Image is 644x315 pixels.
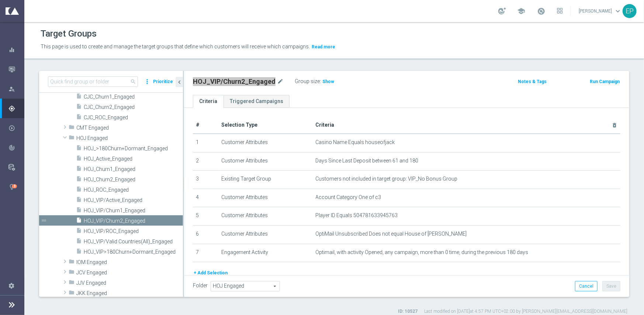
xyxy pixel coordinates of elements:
button: gps_fixed Plan [8,106,24,112]
i: insert_drive_file [76,103,82,112]
i: mode_edit [277,77,284,86]
i: insert_drive_file [76,93,82,102]
i: insert_drive_file [76,176,82,184]
td: Customer Attributes [219,134,313,152]
td: 6 [193,225,219,244]
span: Criteria [316,122,335,128]
th: # [193,117,219,134]
span: Show [322,79,334,84]
i: folder [69,124,75,133]
span: This page is used to create and manage the target groups that define which customers will receive... [41,44,310,49]
th: Selection Type [219,117,313,134]
div: Data Studio [8,164,24,170]
button: Save [602,281,620,291]
h1: Target Groups [41,28,97,39]
i: gps_fixed [8,105,15,112]
i: folder [69,279,75,288]
span: HOJ_ROC_Engaged [84,187,183,193]
td: 4 [193,189,219,207]
div: Optibot [8,177,24,196]
td: Engagement Activity [219,244,313,262]
button: lightbulb Optibot 5 [8,184,24,190]
td: Customer Attributes [219,207,313,226]
div: Plan [8,105,24,112]
button: play_circle_outline Execute [8,125,24,131]
label: Folder [193,283,208,289]
i: insert_drive_file [76,114,82,122]
td: 5 [193,207,219,226]
button: Prioritize [152,77,174,87]
td: 1 [193,134,219,152]
a: [PERSON_NAME]keyboard_arrow_down [578,6,623,17]
i: insert_drive_file [76,238,82,246]
span: HOJ_VIP/Churn1_Engaged [84,208,183,214]
button: Mission Control [8,66,24,72]
div: Data Studio [8,164,24,171]
div: person_search Explore [8,86,24,92]
i: settings [8,282,15,289]
span: CJC_ROC_Engaged [84,114,183,121]
span: Optimail, with activity Opened, any campaign, more than 0 time, during the previous 180 days [316,249,529,256]
span: IOM Engaged [76,259,183,266]
input: Quick find group or folder [48,76,138,87]
button: + Add Selection [193,269,228,277]
i: play_circle_outline [8,125,15,131]
div: Execute [8,125,24,131]
td: Existing Target Group [219,171,313,189]
span: JKK Engaged [76,290,183,297]
span: CMT Engaged [76,125,183,131]
button: equalizer Dashboard [8,47,24,53]
div: EP [623,4,637,18]
label: Group size [295,78,320,85]
span: HOJ_Active_Engaged [84,156,183,162]
span: HOJ_VIP/Active_Engaged [84,197,183,203]
span: CJC_Churn1_Engaged [84,94,183,100]
i: lightbulb [8,184,15,190]
button: Cancel [575,281,598,291]
i: folder [69,290,75,298]
span: JJV Engaged [76,280,183,286]
span: HOJ Engaged [76,135,183,141]
button: Run Campaign [589,78,620,86]
button: Read more [311,43,336,51]
span: HOJ_Churn2_Engaged [84,177,183,183]
i: insert_drive_file [76,248,82,257]
button: chevron_left [176,77,183,87]
span: HOJ_VIP/Valid Countries(All)_Engaged [84,239,183,245]
i: equalizer [8,47,15,53]
span: Player ID Equals 504781633945763 [316,212,398,219]
button: Notes & Tags [517,78,547,86]
h2: HOJ_VIP/Churn2_Engaged [193,77,276,86]
span: JCV Engaged [76,270,183,276]
span: CJC_Churn2_Engaged [84,104,183,110]
i: folder [69,258,75,267]
td: Customer Attributes [219,225,313,244]
div: Mission Control [8,59,24,79]
i: chevron_left [176,79,183,86]
span: HOJ_Churn1_Engaged [84,166,183,172]
label: : [320,78,321,85]
i: insert_drive_file [76,145,82,153]
i: more_vert [143,76,151,87]
td: 7 [193,244,219,262]
td: Customer Attributes [219,152,313,171]
i: folder [69,134,75,143]
td: 3 [193,171,219,189]
label: ID: 10527 [398,308,418,315]
span: search [130,79,136,85]
div: Analyze [8,144,24,151]
i: insert_drive_file [76,186,82,195]
div: 5 [12,184,17,188]
button: track_changes Analyze [8,145,24,151]
div: Explore [8,86,24,92]
td: 2 [193,152,219,171]
td: Customer Attributes [219,189,313,207]
span: OptiMail Unsubscribed Does not equal House of [PERSON_NAME] [316,231,467,237]
i: delete_forever [612,122,617,128]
